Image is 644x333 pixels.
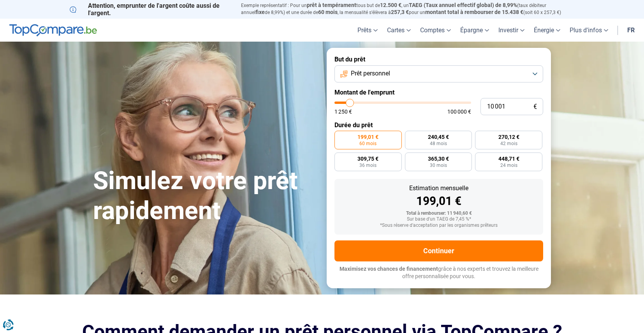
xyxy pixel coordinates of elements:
h1: Simulez votre prêt rapidement [93,166,317,226]
a: Épargne [456,19,494,42]
label: But du prêt [334,56,543,63]
a: Plus d'infos [565,19,613,42]
span: fixe [255,9,265,15]
button: Continuer [334,240,543,261]
span: 199,01 € [357,134,378,140]
div: *Sous réserve d'acceptation par les organismes prêteurs [341,223,537,228]
span: 48 mois [430,141,447,146]
span: Prêt personnel [351,69,390,78]
div: 199,01 € [341,195,537,207]
span: 1 250 € [334,109,352,114]
div: Total à rembourser: 11 940,60 € [341,211,537,216]
span: 30 mois [430,163,447,168]
a: Investir [494,19,529,42]
span: 448,71 € [498,156,519,161]
div: Estimation mensuelle [341,185,537,191]
p: grâce à nos experts et trouvez la meilleure offre personnalisée pour vous. [334,265,543,280]
span: 60 mois [359,141,377,146]
span: prêt à tempérament [307,2,356,8]
a: Énergie [529,19,565,42]
span: 309,75 € [357,156,378,161]
span: 100 000 € [447,109,471,114]
span: 257,3 € [391,9,409,15]
p: Exemple représentatif : Pour un tous but de , un (taux débiteur annuel de 8,99%) et une durée de ... [241,2,574,16]
span: 240,45 € [428,134,449,140]
label: Durée du prêt [334,121,543,129]
a: Cartes [382,19,415,42]
span: 60 mois [318,9,338,15]
span: TAEG (Taux annuel effectif global) de 8,99% [409,2,517,8]
a: Comptes [415,19,456,42]
a: Prêts [353,19,382,42]
span: Maximisez vos chances de financement [340,266,438,272]
img: TopCompare [9,24,97,37]
button: Prêt personnel [334,65,543,82]
span: 365,30 € [428,156,449,161]
span: € [533,103,537,110]
a: fr [623,19,639,42]
span: 36 mois [359,163,377,168]
span: montant total à rembourser de 15.438 € [425,9,523,15]
span: 42 mois [500,141,517,146]
span: 12.500 € [380,2,401,8]
label: Montant de l'emprunt [334,89,543,96]
p: Attention, emprunter de l'argent coûte aussi de l'argent. [70,2,232,17]
div: Sur base d'un TAEG de 7,45 %* [341,217,537,222]
span: 24 mois [500,163,517,168]
span: 270,12 € [498,134,519,140]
